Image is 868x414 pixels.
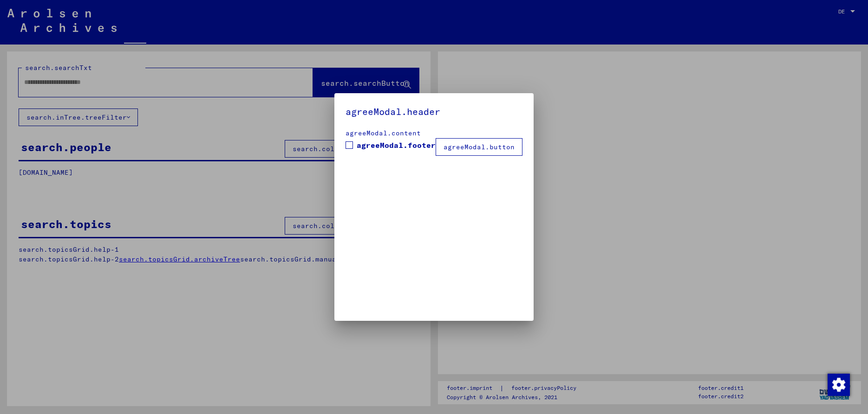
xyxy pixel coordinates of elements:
[357,140,436,151] span: agreeModal.footer
[828,374,850,396] img: Zustimmung ändern
[436,138,522,156] button: agreeModal.button
[827,373,849,395] div: Zustimmung ändern
[346,128,522,138] div: agreeModal.content
[346,104,522,119] h5: agreeModal.header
